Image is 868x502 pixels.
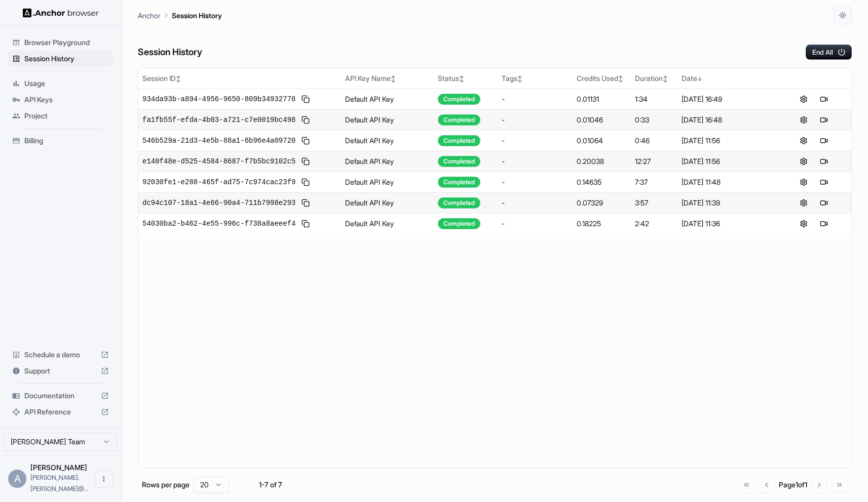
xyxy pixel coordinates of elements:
div: A [8,470,26,488]
td: Default API Key [341,130,434,151]
span: e140f48e-d525-4584-8687-f7b5bc9102c5 [142,156,295,166]
div: Session ID [142,73,337,83]
div: API Key Name [345,73,430,83]
div: Usage [8,75,113,92]
div: API Reference [8,404,113,420]
span: Usage [24,78,109,89]
div: 12:27 [635,156,674,166]
div: [DATE] 16:49 [682,94,772,104]
div: 2:42 [635,219,674,229]
span: API Keys [24,95,109,105]
span: Andrew Grealy [30,463,87,472]
span: Project [24,111,109,121]
p: Session History [172,10,222,21]
td: Default API Key [341,109,434,130]
span: Schedule a demo [24,350,97,360]
div: 1:34 [635,94,674,104]
div: - [502,177,569,187]
div: [DATE] 11:39 [682,198,772,208]
span: 546b529a-21d3-4e5b-88a1-6b96e4a09720 [142,136,295,146]
div: - [502,94,569,104]
button: Open menu [95,470,113,488]
div: 3:57 [635,198,674,208]
div: Session History [8,51,113,67]
div: 0:33 [635,115,674,125]
div: - [502,198,569,208]
button: End All [806,45,852,60]
span: ↕ [618,75,623,82]
div: 0.01064 [577,136,626,146]
div: Support [8,363,113,379]
div: Completed [438,114,480,126]
span: ↕ [663,75,668,82]
span: 934da93b-a894-4956-9650-809b34932778 [142,94,295,104]
img: Anchor Logo [23,8,99,18]
div: Billing [8,133,113,149]
span: ↕ [517,75,522,82]
div: 0.14635 [577,177,626,187]
span: API Reference [24,407,97,417]
div: 0.20038 [577,156,626,166]
div: [DATE] 11:56 [682,156,772,166]
div: 0.01046 [577,115,626,125]
div: 0.07329 [577,198,626,208]
span: Session History [24,54,109,64]
div: 7:37 [635,177,674,187]
td: Default API Key [341,151,434,172]
span: ↕ [391,75,396,82]
div: Completed [438,218,480,229]
div: Tags [502,73,569,83]
span: dc94c107-18a1-4e66-90a4-711b7998e293 [142,198,295,208]
span: Support [24,366,97,376]
span: Browser Playground [24,37,109,48]
div: - [502,156,569,166]
td: Default API Key [341,192,434,213]
span: 54030ba2-b462-4e55-996c-f738a8aeeef4 [142,219,295,229]
div: Browser Playground [8,34,113,51]
div: Status [438,73,494,83]
div: - [502,136,569,146]
div: [DATE] 11:36 [682,219,772,229]
span: andrew.grealy@armis.com [30,474,89,492]
span: fa1fb55f-efda-4b03-a721-c7e0019bc498 [142,115,295,125]
div: 0.01131 [577,94,626,104]
div: Date [682,73,772,83]
div: Completed [438,94,480,105]
div: [DATE] 11:56 [682,136,772,146]
td: Default API Key [341,213,434,234]
div: Completed [438,197,480,208]
div: Completed [438,177,480,188]
div: Documentation [8,388,113,404]
div: Page 1 of 1 [779,480,807,490]
span: Billing [24,136,109,146]
div: 0:46 [635,136,674,146]
div: - [502,219,569,229]
span: ↕ [459,75,464,82]
h6: Session History [138,45,202,60]
span: Documentation [24,391,97,401]
td: Default API Key [341,172,434,192]
td: Default API Key [341,89,434,109]
span: ↓ [697,75,702,82]
div: Duration [635,73,674,83]
div: 1-7 of 7 [245,480,296,490]
span: ↕ [176,75,181,82]
span: 92030fe1-e288-465f-ad75-7c974cac23f9 [142,177,295,187]
div: Project [8,108,113,124]
nav: breadcrumb [138,10,222,21]
div: API Keys [8,92,113,108]
div: - [502,115,569,125]
div: [DATE] 11:48 [682,177,772,187]
div: 0.18225 [577,219,626,229]
div: Completed [438,135,480,146]
div: Completed [438,156,480,167]
div: [DATE] 16:48 [682,115,772,125]
p: Rows per page [142,480,190,490]
div: Schedule a demo [8,347,113,363]
div: Credits Used [577,73,626,83]
p: Anchor [138,10,161,21]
